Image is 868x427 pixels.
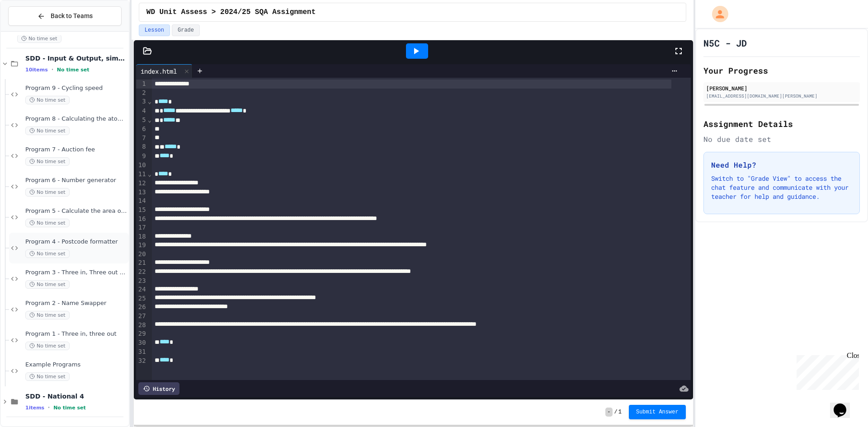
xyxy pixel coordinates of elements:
[830,391,859,418] iframe: chat widget
[706,93,857,99] div: [EMAIL_ADDRESS][DOMAIN_NAME][PERSON_NAME]
[136,223,147,232] div: 17
[136,206,147,215] div: 15
[136,64,193,78] div: index.html
[703,64,860,77] h2: Your Progress
[136,80,147,89] div: 1
[136,294,147,303] div: 25
[136,267,147,277] div: 22
[136,152,147,161] div: 9
[147,98,152,105] span: Fold line
[53,405,86,411] span: No time set
[614,408,618,416] span: /
[706,84,857,92] div: [PERSON_NAME]
[136,232,147,241] div: 18
[25,249,70,258] span: No time set
[25,146,127,154] span: Program 7 - Auction fee
[136,241,147,250] div: 19
[136,250,147,259] div: 20
[25,177,127,184] span: Program 6 - Number generator
[17,34,61,43] span: No time set
[172,24,200,36] button: Grade
[136,357,147,366] div: 32
[136,277,147,286] div: 23
[25,84,127,92] span: Program 9 - Cycling speed
[136,338,147,347] div: 30
[25,269,127,277] span: Program 3 - Three in, Three out (Formatted)
[618,408,622,416] span: 1
[636,408,679,416] span: Submit Answer
[136,134,147,143] div: 7
[25,115,127,123] span: Program 8 - Calculating the atomic weight of [MEDICAL_DATA] (alkanes)
[703,134,860,145] div: No due date set
[139,24,170,36] button: Lesson
[25,127,70,135] span: No time set
[711,174,852,201] p: Switch to "Grade View" to access the chat feature and communicate with your teacher for help and ...
[136,303,147,312] div: 26
[793,352,859,390] iframe: chat widget
[25,392,127,400] span: SDD - National 4
[25,157,70,166] span: No time set
[25,96,70,104] span: No time set
[25,54,127,62] span: SDD - Input & Output, simple calculations
[136,179,147,188] div: 12
[136,312,147,321] div: 27
[25,330,127,338] span: Program 1 - Three in, three out
[48,404,50,411] span: •
[25,238,127,246] span: Program 4 - Postcode formatter
[136,66,181,76] div: index.html
[25,372,70,381] span: No time set
[136,215,147,224] div: 16
[136,170,147,179] div: 11
[136,188,147,197] div: 13
[136,107,147,116] div: 4
[703,4,731,24] div: My Account
[25,280,70,289] span: No time set
[136,258,147,267] div: 21
[136,142,147,151] div: 8
[25,311,70,319] span: No time set
[52,66,53,73] span: •
[146,7,316,18] span: WD Unit Assess > 2024/25 SQA Assignment
[136,161,147,170] div: 10
[25,342,70,350] span: No time set
[147,170,152,178] span: Fold line
[136,116,147,125] div: 5
[138,382,179,395] div: History
[136,97,147,106] div: 3
[136,285,147,294] div: 24
[136,197,147,206] div: 14
[8,6,122,26] button: Back to Teams
[57,67,90,73] span: No time set
[147,116,152,123] span: Fold line
[25,405,44,411] span: 1 items
[711,160,852,170] h3: Need Help?
[51,11,93,21] span: Back to Teams
[136,321,147,330] div: 28
[629,405,686,419] button: Submit Answer
[25,207,127,215] span: Program 5 - Calculate the area of a rectangle
[136,89,147,98] div: 2
[136,347,147,357] div: 31
[25,219,70,227] span: No time set
[25,188,70,197] span: No time set
[136,125,147,134] div: 6
[703,117,860,130] h2: Assignment Details
[25,67,48,73] span: 10 items
[605,408,612,417] span: -
[25,300,127,307] span: Program 2 - Name Swapper
[25,361,127,369] span: Example Programs
[4,4,62,57] div: Chat with us now!Close
[136,329,147,338] div: 29
[703,37,747,49] h1: N5C - JD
